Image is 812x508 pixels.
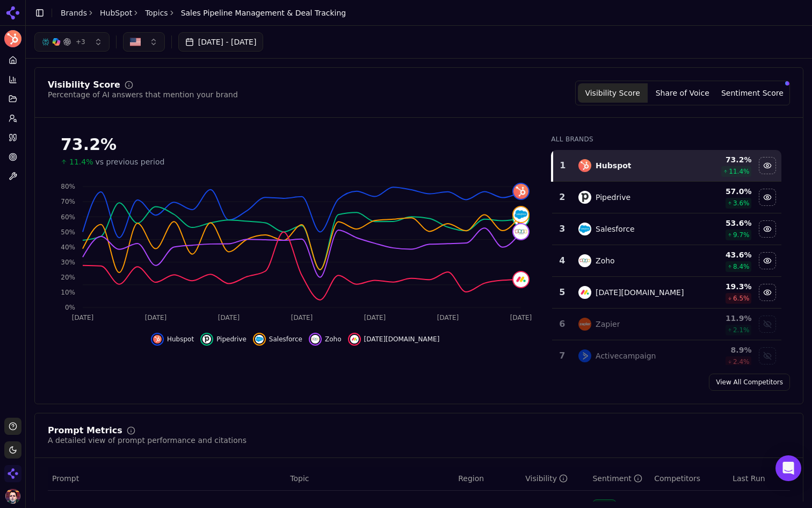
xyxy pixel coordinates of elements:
nav: breadcrumb [61,8,346,18]
span: 2.1 % [733,326,750,334]
div: 11.9 % [693,313,752,324]
div: 2 [556,191,568,204]
button: Hide hubspot data [759,157,776,174]
th: Topic [286,467,454,491]
tspan: [DATE] [510,314,532,321]
div: 73.2 % [693,154,752,165]
button: Show zapier data [759,316,776,333]
span: 3.6 % [733,199,750,208]
a: Brands [61,9,87,17]
img: zoho [578,254,591,267]
img: pipedrive [202,335,211,344]
tspan: 70% [61,198,75,205]
img: salesforce [513,207,528,222]
tspan: 10% [61,289,75,296]
tspan: 30% [61,259,75,266]
img: Cognizo [4,465,21,482]
img: zoho [513,224,528,239]
div: Prompt Metrics [48,426,122,435]
a: HubSpot [100,8,132,18]
span: Region [458,473,484,484]
img: monday.com [513,272,528,287]
a: View All Competitors [709,374,790,391]
img: zapier [578,318,591,331]
tspan: [DATE] [218,314,240,321]
div: Visibility Score [48,81,120,89]
span: Salesforce [269,335,302,344]
tr: 2pipedrivePipedrive57.0%3.6%Hide pipedrive data [552,182,781,213]
tspan: 60% [61,213,75,221]
a: Topics [145,8,168,18]
div: Sentiment [592,473,642,484]
th: Last Run [728,467,790,491]
div: 7 [556,349,568,362]
span: + 3 [76,38,85,46]
tr: 3salesforceSalesforce53.6%9.7%Hide salesforce data [552,213,781,245]
img: zoho [311,335,320,344]
img: monday.com [350,335,359,344]
tspan: [DATE] [437,314,459,321]
span: Topic [290,473,309,484]
img: hubspot [578,159,591,172]
div: 73.2% [61,135,530,154]
tspan: [DATE] [364,314,386,321]
div: Zoho [596,255,615,266]
button: Show activecampaign data [759,347,776,364]
tspan: [DATE] [145,314,167,321]
button: Hide pipedrive data [759,189,776,206]
tspan: 20% [61,274,75,281]
th: Region [454,467,521,491]
div: Salesforce [596,224,635,234]
tr: 1hubspotHubspot73.2%11.4%Hide hubspot data [552,150,781,182]
div: 19.3 % [693,281,752,292]
span: Last Run [733,473,765,484]
div: 3 [556,223,568,235]
img: HubSpot [4,30,21,47]
span: 2.4 % [733,357,750,366]
div: 57.0 % [693,186,752,197]
img: Deniz Ozcan [5,489,20,504]
div: Pipedrive [596,192,630,203]
button: Sentiment Score [717,83,787,103]
span: 11.4% [69,156,93,167]
button: Hide hubspot data [151,333,194,346]
tspan: [DATE] [291,314,313,321]
img: pipedrive [578,191,591,204]
button: Open user button [5,489,20,504]
span: 6.5 % [733,294,750,303]
button: Hide monday.com data [759,284,776,301]
div: 4 [556,254,568,267]
button: Hide zoho data [309,333,342,346]
div: Hubspot [596,160,631,171]
span: 9.7 % [733,231,750,239]
button: Hide pipedrive data [200,333,247,346]
tr: 5monday.com[DATE][DOMAIN_NAME]19.3%6.5%Hide monday.com data [552,277,781,309]
span: [DATE][DOMAIN_NAME] [364,335,440,344]
div: 1 [557,159,568,172]
button: Hide salesforce data [759,220,776,238]
tr: 7activecampaignActivecampaign8.9%2.4%Show activecampaign data [552,340,781,372]
tspan: 80% [61,183,75,190]
span: Competitors [654,473,700,484]
div: A detailed view of prompt performance and citations [48,435,247,446]
div: Visibility [525,473,568,484]
button: Hide zoho data [759,252,776,269]
span: 11.4 % [729,167,749,176]
div: 43.6 % [693,249,752,260]
span: 8.4 % [733,262,750,271]
img: salesforce [578,223,591,235]
th: sentiment [588,467,650,491]
div: Open Intercom Messenger [775,455,801,481]
button: Share of Voice [648,83,717,103]
span: vs previous period [95,156,164,167]
img: hubspot [513,184,528,199]
img: salesforce [255,335,264,344]
button: Hide salesforce data [253,333,302,346]
tr: 6zapierZapier11.9%2.1%Show zapier data [552,309,781,340]
img: monday.com [578,286,591,299]
div: Activecampaign [596,350,656,361]
span: Pipedrive [216,335,247,344]
tspan: 0% [65,304,75,311]
img: activecampaign [578,349,591,362]
th: brandMentionRate [521,467,588,491]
